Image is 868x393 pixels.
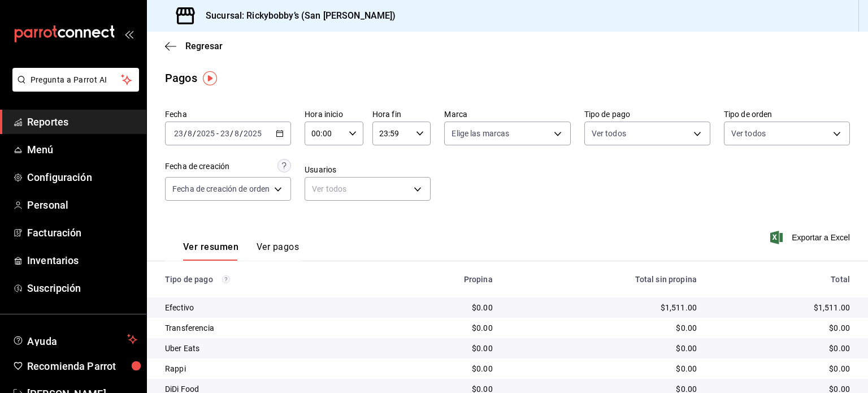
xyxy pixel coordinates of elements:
[715,343,850,354] div: $0.00
[715,363,850,374] div: $0.00
[197,9,396,23] h3: Sucursal: Rickybobby’s (San [PERSON_NAME])
[31,74,121,86] span: Pregunta a Parrot AI
[305,166,431,174] label: Usuarios
[391,363,493,374] div: $0.00
[165,110,291,118] label: Fecha
[27,280,137,296] span: Suscripción
[724,110,850,118] label: Tipo de orden
[165,343,373,354] div: Uber Eats
[203,71,217,85] img: Tooltip marker
[8,82,139,94] a: Pregunta a Parrot AI
[165,161,229,172] div: Fecha de creación
[183,241,238,261] button: Ver resumen
[220,129,230,138] input: --
[444,110,570,118] label: Marca
[187,129,193,138] input: --
[305,177,431,201] div: Ver todos
[305,110,363,118] label: Hora inicio
[165,363,373,374] div: Rappi
[27,114,137,129] span: Reportes
[27,359,137,374] span: Recomienda Parrot
[165,302,373,313] div: Efectivo
[511,275,697,284] div: Total sin propina
[124,29,133,38] button: open_drawer_menu
[511,302,697,313] div: $1,511.00
[243,129,262,138] input: ----
[372,110,431,118] label: Hora fin
[27,225,137,240] span: Facturación
[592,128,626,139] span: Ver todos
[731,128,766,139] span: Ver todos
[584,110,710,118] label: Tipo de pago
[173,129,184,138] input: --
[196,129,215,138] input: ----
[772,231,850,244] button: Exportar a Excel
[183,241,299,261] div: navigation tabs
[27,253,137,268] span: Inventarios
[715,302,850,313] div: $1,511.00
[185,41,223,51] span: Regresar
[165,41,223,51] button: Regresar
[240,129,243,138] span: /
[391,275,493,284] div: Propina
[27,170,137,185] span: Configuración
[165,275,373,284] div: Tipo de pago
[27,332,123,346] span: Ayuda
[715,322,850,334] div: $0.00
[184,129,187,138] span: /
[12,68,139,92] button: Pregunta a Parrot AI
[193,129,196,138] span: /
[391,302,493,313] div: $0.00
[165,70,197,87] div: Pagos
[391,322,493,334] div: $0.00
[172,183,270,195] span: Fecha de creación de orden
[511,343,697,354] div: $0.00
[165,322,373,334] div: Transferencia
[216,129,219,138] span: -
[234,129,240,138] input: --
[511,363,697,374] div: $0.00
[27,197,137,213] span: Personal
[452,128,509,139] span: Elige las marcas
[27,142,137,157] span: Menú
[222,275,230,283] svg: Los pagos realizados con Pay y otras terminales son montos brutos.
[715,275,850,284] div: Total
[257,241,299,261] button: Ver pagos
[391,343,493,354] div: $0.00
[511,322,697,334] div: $0.00
[230,129,233,138] span: /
